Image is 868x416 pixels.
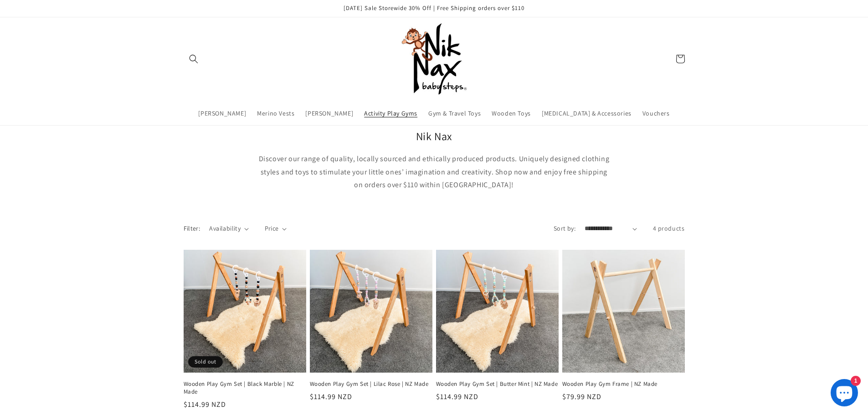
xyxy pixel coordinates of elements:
[642,109,670,117] span: Vouchers
[492,109,531,117] span: Wooden Toys
[394,19,474,99] a: Nik Nax
[257,129,612,143] h2: Nik Nax
[562,380,685,388] a: Wooden Play Gym Frame | NZ Made
[184,224,200,233] h2: Filter:
[364,109,417,117] span: Activity Play Gyms
[257,109,294,117] span: Merino Vests
[359,104,423,123] a: Activity Play Gyms
[436,380,559,388] a: Wooden Play Gym Set | Butter Mint | NZ Made
[536,104,637,123] a: [MEDICAL_DATA] & Accessories
[184,380,306,396] a: Wooden Play Gym Set | Black Marble | NZ Made
[193,104,252,123] a: [PERSON_NAME]
[209,224,248,233] summary: Availability (0 selected)
[637,104,675,123] a: Vouchers
[344,4,524,12] span: [DATE] Sale Storewide 30% Off | Free Shipping orders over $110
[398,22,471,95] img: Nik Nax
[486,104,536,123] a: Wooden Toys
[423,104,486,123] a: Gym & Travel Toys
[828,379,861,409] inbox-online-store-chat: Shopify online store chat
[554,224,575,232] label: Sort by:
[310,380,432,388] a: Wooden Play Gym Set | Lilac Rose | NZ Made
[252,104,300,123] a: Merino Vests
[305,109,353,117] span: [PERSON_NAME]
[300,104,359,123] a: [PERSON_NAME]
[542,109,632,117] span: [MEDICAL_DATA] & Accessories
[265,224,287,233] summary: Price
[209,224,241,233] span: Availability
[184,49,204,69] summary: Search
[257,153,612,192] p: Discover our range of quality, locally sourced and ethically produced products. Uniquely designed...
[428,109,481,117] span: Gym & Travel Toys
[653,224,685,232] span: 4 products
[198,109,246,117] span: [PERSON_NAME]
[265,224,279,233] span: Price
